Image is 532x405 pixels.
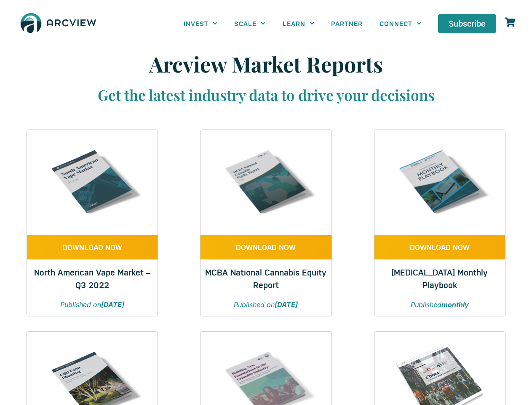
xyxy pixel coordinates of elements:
a: DOWNLOAD NOW [27,235,158,259]
a: North American Vape Market – Q3 2022 [34,266,150,290]
strong: [DATE] [101,300,124,309]
a: [MEDICAL_DATA] Monthly Playbook [391,266,488,290]
a: DOWNLOAD NOW [201,235,331,259]
h1: Arcview Market Reports [39,51,494,77]
span: Subscribe [449,19,486,28]
img: Q3 2022 VAPE REPORT [40,130,144,235]
a: SCALE [226,14,274,33]
a: Subscribe [438,14,496,33]
a: DOWNLOAD NOW [374,235,505,259]
p: Published on [35,300,149,310]
p: Published on [209,300,323,310]
strong: [DATE] [275,300,298,309]
span: DOWNLOAD NOW [236,243,296,251]
nav: Menu [175,14,430,33]
a: MCBA National Cannabis Equity Report [205,266,326,290]
img: Cannabis & Hemp Monthly Playbook [388,130,492,235]
img: The Arcview Group [17,8,100,39]
span: DOWNLOAD NOW [62,243,122,251]
h3: Get the latest industry data to drive your decisions [39,85,494,105]
strong: monthly [441,300,469,309]
a: PARTNER [323,14,371,33]
a: LEARN [274,14,323,33]
a: INVEST [175,14,226,33]
a: CONNECT [371,14,430,33]
p: Published [383,300,497,310]
span: DOWNLOAD NOW [410,243,470,251]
